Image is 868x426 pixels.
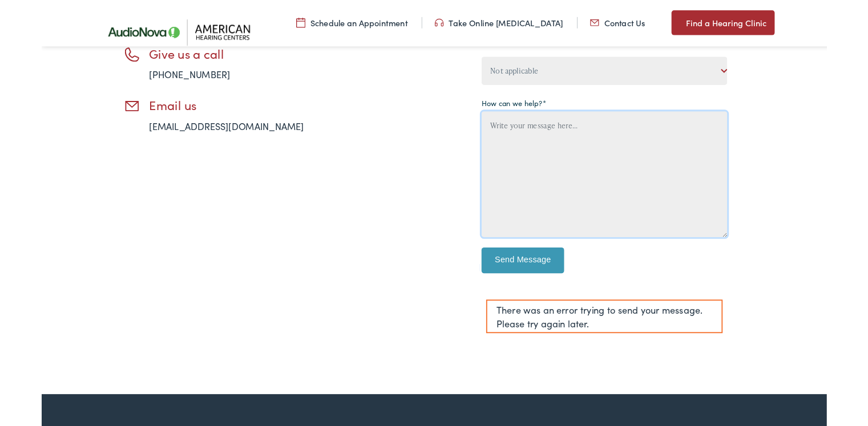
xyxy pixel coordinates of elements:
[486,108,558,120] label: How can we help?
[696,11,810,39] a: Find a Hearing Clinic
[606,19,616,31] img: utility icon
[119,75,208,90] a: [PHONE_NUMBER]
[119,132,290,147] a: [EMAIL_ADDRESS][DOMAIN_NAME]
[606,19,667,31] a: Contact Us
[696,18,706,32] img: utility icon
[434,19,576,31] a: Take Online [MEDICAL_DATA]
[486,274,578,302] input: Send Message
[491,331,753,368] div: There was an error trying to send your message. Please try again later.
[119,108,324,125] h3: Email us
[281,19,292,31] img: utility icon
[281,19,405,31] a: Schedule an Appointment
[434,19,445,31] img: utility icon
